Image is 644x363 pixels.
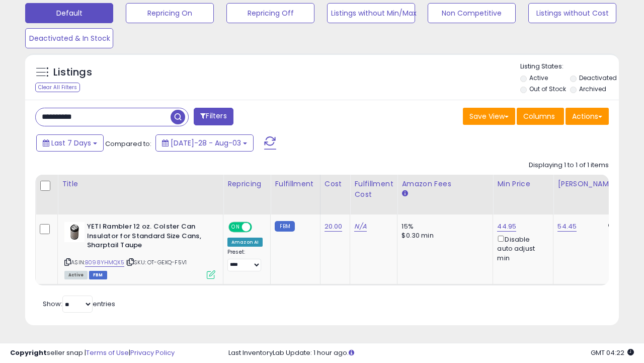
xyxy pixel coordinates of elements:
button: Deactivated & In Stock [25,28,113,48]
a: 20.00 [325,222,343,232]
span: | SKU: OT-GEXQ-F5V1 [126,258,187,266]
button: Repricing On [126,3,214,23]
div: ASIN: [64,222,215,278]
a: 44.95 [497,222,516,232]
strong: Copyright [10,348,47,357]
a: B098YHMQX5 [85,258,124,267]
button: Listings without Min/Max [327,3,415,23]
button: Columns [517,108,564,125]
span: FBM [89,271,107,279]
small: FBM [275,221,294,232]
button: Non Competitive [428,3,516,23]
div: $0.30 min [401,231,485,240]
button: Save View [463,108,515,125]
div: Last InventoryLab Update: 1 hour ago. [228,348,634,358]
span: ON [229,223,242,232]
span: Compared to: [105,139,151,149]
label: Active [529,74,548,82]
div: Repricing [227,179,266,189]
label: Archived [579,85,606,93]
div: Fulfillment [275,179,315,189]
button: [DATE]-28 - Aug-03 [155,134,254,152]
label: Deactivated [579,74,617,82]
button: Listings without Cost [528,3,616,23]
span: Columns [523,111,555,121]
span: OFF [251,223,267,232]
div: Clear All Filters [35,83,80,92]
span: Last 7 Days [51,138,91,148]
p: Listing States: [520,62,619,71]
h5: Listings [53,65,92,80]
a: 54.45 [557,222,577,232]
div: 15% [401,222,485,231]
img: 31wbbK1TWQL._SL40_.jpg [64,222,85,242]
button: Last 7 Days [36,134,104,152]
span: All listings currently available for purchase on Amazon [64,271,88,279]
span: Show: entries [43,299,115,309]
div: [PERSON_NAME] [557,179,617,189]
span: 2025-08-11 04:22 GMT [591,348,634,357]
a: Terms of Use [86,348,129,357]
div: Displaying 1 to 1 of 1 items [529,161,609,170]
div: Amazon Fees [401,179,489,189]
div: Disable auto adjust min [497,234,545,263]
div: Cost [325,179,346,189]
b: YETI Rambler 12 oz. Colster Can Insulator for Standard Size Cans, Sharptail Taupe [87,222,209,253]
div: Amazon AI [227,238,263,247]
div: Fulfillment Cost [354,179,393,200]
div: Min Price [497,179,549,189]
a: N/A [354,222,366,232]
span: [DATE]-28 - Aug-03 [171,138,241,148]
button: Filters [194,108,233,125]
div: Title [62,179,219,189]
div: seller snap | | [10,348,175,358]
button: Actions [566,108,609,125]
button: Repricing Off [226,3,314,23]
small: Amazon Fees. [401,189,408,198]
label: Out of Stock [529,85,566,93]
button: Default [25,3,113,23]
a: Privacy Policy [130,348,175,357]
div: Preset: [227,249,263,271]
